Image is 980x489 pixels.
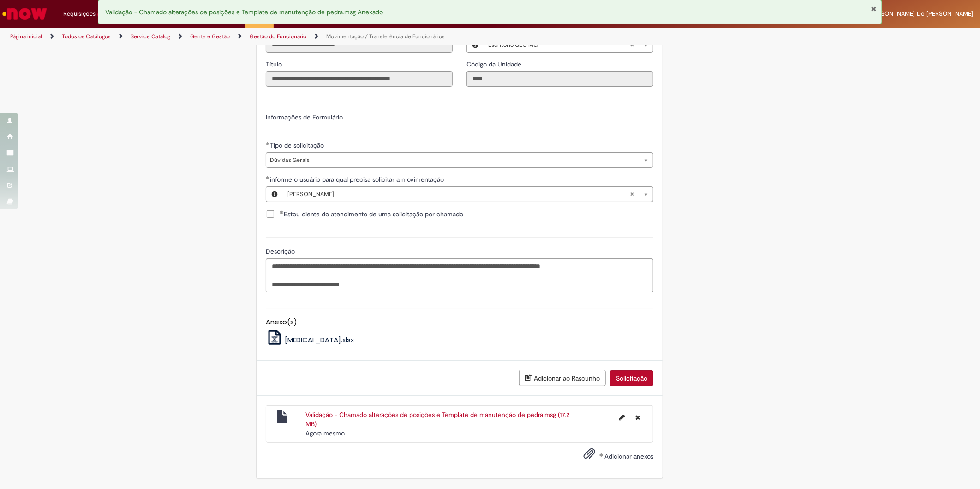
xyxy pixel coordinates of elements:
span: Adicionar anexos [604,453,653,461]
span: Necessários - informe o usuário para qual precisa solicitar a movimentação [270,175,446,184]
span: [PERSON_NAME] [287,187,630,202]
a: Validação - Chamado alterações de posições e Template de manutenção de pedra.msg (17.2 MB) [305,411,569,428]
a: Gestão do Funcionário [250,33,306,40]
span: Estou ciente do atendimento de uma solicitação por chamado [280,209,463,219]
a: Movimentação / Transferência de Funcionários [326,33,445,40]
span: 11 [97,11,106,18]
h5: Anexo(s) [266,318,653,326]
span: Descrição [266,247,297,256]
button: Adicionar anexos [581,445,598,466]
a: Todos os Catálogos [62,33,111,40]
span: Agora mesmo [305,429,345,437]
button: Adicionar ao Rascunho [519,370,606,386]
button: Excluir Validação - Chamado alterações de posições e Template de manutenção de pedra.msg [630,410,646,425]
span: Obrigatório Preenchido [266,142,270,145]
span: Obrigatório Preenchido [266,176,270,179]
a: [PERSON_NAME]Limpar campo informe o usuário para qual precisa solicitar a movimentação [283,187,653,202]
span: Somente leitura - Código da Unidade [466,60,523,68]
a: Service Catalog [131,33,170,40]
a: [MEDICAL_DATA].xlsx [266,335,354,345]
a: Página inicial [10,33,42,40]
span: Tipo de solicitação [270,141,326,149]
ul: Trilhas de página [7,28,646,45]
textarea: Descrição [266,258,653,292]
input: Título [266,71,453,87]
span: Dúvidas Gerais [270,153,634,167]
button: Fechar Notificação [871,5,877,12]
span: Obrigatório Preenchido [280,210,284,214]
button: Solicitação [610,370,653,386]
label: Informações de Formulário [266,113,343,121]
span: [PERSON_NAME] Do [PERSON_NAME] [868,10,973,18]
button: Editar nome de arquivo Validação - Chamado alterações de posições e Template de manutenção de ped... [614,410,630,425]
span: Requisições [63,9,96,18]
span: Somente leitura - Título [266,60,284,68]
span: [MEDICAL_DATA].xlsx [285,335,354,345]
span: Validação - Chamado alterações de posições e Template de manutenção de pedra.msg Anexado [105,8,383,16]
label: Somente leitura - Título [266,60,284,69]
img: ServiceNow [1,5,48,23]
button: informe o usuário para qual precisa solicitar a movimentação, Visualizar este registro Claudia Pe... [266,187,283,202]
label: Somente leitura - Código da Unidade [466,60,523,69]
a: Gente e Gestão [190,33,230,40]
input: Código da Unidade [466,71,653,87]
abbr: Limpar campo informe o usuário para qual precisa solicitar a movimentação [625,187,639,202]
time: 29/09/2025 15:40:17 [305,429,345,437]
